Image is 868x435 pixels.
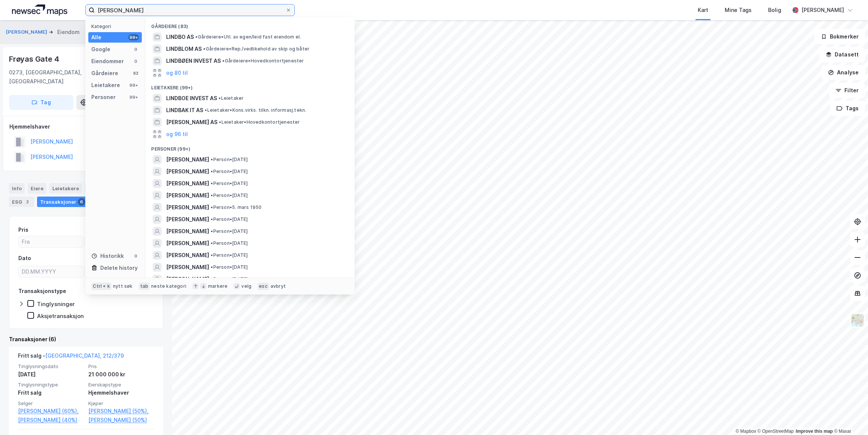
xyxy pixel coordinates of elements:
[166,130,188,139] button: og 96 til
[218,95,221,101] span: •
[37,197,88,207] div: Transaksjoner
[211,276,213,282] span: •
[208,283,227,289] div: markere
[725,6,752,15] div: Mine Tags
[211,181,248,186] span: Person • [DATE]
[850,313,865,327] img: Z
[88,388,154,397] div: Hjemmelshaver
[91,283,111,290] div: Ctrl + k
[91,24,142,29] div: Kategori
[166,263,209,272] span: [PERSON_NAME]
[91,57,124,66] div: Eiendommer
[95,4,285,16] input: Søk på adresse, matrikkel, gårdeiere, leietakere eller personer
[18,351,124,363] div: Fritt salg -
[829,83,865,98] button: Filter
[19,236,84,247] input: Fra
[113,283,133,289] div: nytt søk
[222,58,224,64] span: •
[100,263,138,272] div: Delete history
[211,240,248,246] span: Person • [DATE]
[91,45,110,54] div: Google
[166,33,194,41] span: LINDBO AS
[166,251,209,260] span: [PERSON_NAME]
[151,283,186,289] div: neste kategori
[241,283,251,289] div: velg
[18,382,84,388] span: Tinglysningstype
[257,283,269,290] div: esc
[830,101,865,116] button: Tags
[18,287,66,296] div: Transaksjonstype
[12,4,67,16] img: logo.a4113a55bc3d86da70a041830d287a7e.svg
[133,58,139,64] div: 0
[128,34,139,40] div: 99+
[91,81,120,90] div: Leietakere
[37,312,84,320] div: Aksjetransaksjon
[9,335,163,344] div: Transaksjoner (6)
[18,225,28,234] div: Pris
[28,183,46,194] div: Eiere
[211,264,248,270] span: Person • [DATE]
[271,283,286,289] div: avbryt
[88,400,154,407] span: Kjøper
[88,370,154,379] div: 21 000 000 kr
[211,157,213,162] span: •
[211,240,213,246] span: •
[211,228,248,234] span: Person • [DATE]
[698,6,708,15] div: Kart
[49,183,82,194] div: Leietakere
[211,228,213,234] span: •
[18,400,84,407] span: Selger
[211,169,213,174] span: •
[88,407,154,416] a: [PERSON_NAME] (50%),
[831,399,868,435] div: Kontrollprogram for chat
[211,157,248,163] span: Person • [DATE]
[133,253,139,259] div: 0
[218,95,244,101] span: Leietaker
[145,140,355,154] div: Personer (99+)
[219,119,221,125] span: •
[9,183,25,194] div: Info
[222,58,304,64] span: Gårdeiere • Hovedkontortjenester
[166,191,209,200] span: [PERSON_NAME]
[128,82,139,88] div: 99+
[57,28,80,37] div: Eiendom
[211,216,213,222] span: •
[133,46,139,52] div: 0
[166,155,209,164] span: [PERSON_NAME]
[736,429,756,434] a: Mapbox
[9,197,34,207] div: ESG
[9,95,73,110] button: Tag
[814,29,865,44] button: Bokmerker
[85,183,113,194] div: Datasett
[195,34,301,40] span: Gårdeiere • Utl. av egen/leid fast eiendom el.
[88,382,154,388] span: Eierskapstype
[211,192,213,198] span: •
[195,34,198,40] span: •
[9,68,104,86] div: 0273, [GEOGRAPHIC_DATA], [GEOGRAPHIC_DATA]
[211,264,213,270] span: •
[211,252,248,258] span: Person • [DATE]
[88,416,154,425] a: [PERSON_NAME] (50%)
[768,6,781,15] div: Bolig
[166,56,221,65] span: LINDBØEN INVEST AS
[18,254,31,263] div: Dato
[145,18,355,31] div: Gårdeiere (83)
[78,198,85,206] div: 6
[18,370,84,379] div: [DATE]
[205,107,306,113] span: Leietaker • Kons.virks. tilkn. informasj.tekn.
[166,215,209,224] span: [PERSON_NAME]
[45,352,124,359] a: [GEOGRAPHIC_DATA], 212/379
[133,70,139,76] div: 83
[91,252,124,260] div: Historikk
[9,122,163,131] div: Hjemmelshaver
[203,46,205,52] span: •
[24,198,31,206] div: 2
[145,79,355,92] div: Leietakere (99+)
[219,119,300,125] span: Leietaker • Hovedkontortjenester
[18,407,84,416] a: [PERSON_NAME] (60%),
[6,28,49,36] button: [PERSON_NAME]
[166,167,209,176] span: [PERSON_NAME]
[9,53,60,65] div: Frøyas Gate 4
[166,94,217,103] span: LINDBOE INVEST AS
[19,266,84,277] input: DD.MM.YYYY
